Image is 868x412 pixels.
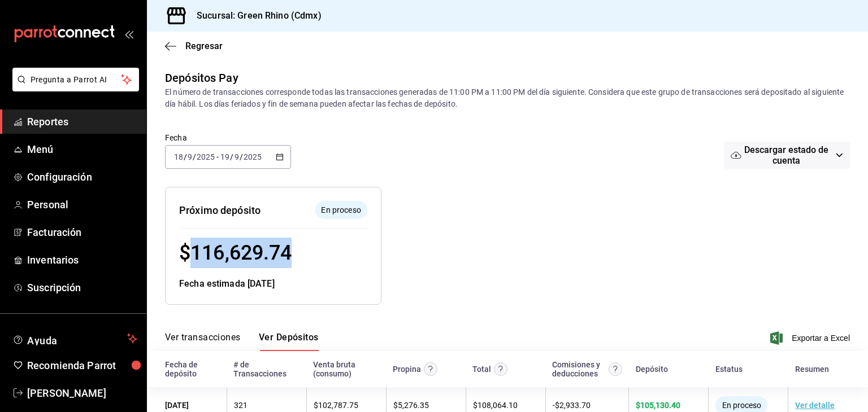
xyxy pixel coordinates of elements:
span: $ 102,787.75 [314,401,358,410]
span: $ 108,064.10 [473,401,518,410]
span: En proceso [718,401,766,410]
div: Total [472,365,491,374]
button: open_drawer_menu [124,29,133,38]
span: / [240,152,243,161]
span: Ayuda [27,332,123,345]
input: -- [187,152,193,161]
svg: Este monto equivale al total de la venta más otros abonos antes de aplicar comisión e IVA. [494,362,507,376]
div: Estatus [715,365,743,374]
div: Resumen [795,365,829,374]
input: -- [173,152,184,161]
span: $ 5,276.35 [393,401,429,410]
button: Ver transacciones [165,332,241,351]
input: ---- [243,152,262,161]
span: Pregunta a Parrot AI [31,74,121,86]
label: Fecha [165,134,291,142]
div: Propina [393,365,421,374]
span: Personal [27,197,137,212]
div: # de Transacciones [233,360,300,378]
div: Depósitos Pay [165,69,238,86]
span: Reportes [27,114,137,129]
div: Comisiones y deducciones [552,360,605,378]
div: El número de transacciones corresponde todas las transacciones generadas de 11:00 PM a 11:00 PM d... [165,86,850,110]
div: navigation tabs [165,332,319,351]
span: Configuración [27,169,137,185]
span: [PERSON_NAME] [27,385,137,401]
span: Recomienda Parrot [27,358,137,373]
button: Exportar a Excel [772,331,850,345]
button: Regresar [165,41,223,51]
div: Depósito [636,365,668,374]
button: Pregunta a Parrot AI [12,68,139,91]
span: / [193,152,196,161]
h3: Sucursal: Green Rhino (Cdmx) [188,9,322,23]
input: ---- [196,152,215,161]
span: En proceso [316,204,365,216]
a: Pregunta a Parrot AI [8,82,139,94]
a: Ver detalle [795,401,835,410]
span: $ 116,629.74 [179,241,292,265]
input: -- [234,152,240,161]
span: - $ 2,933.70 [553,401,591,410]
button: Descargar estado de cuenta [724,142,850,169]
span: Facturación [27,225,137,240]
span: Regresar [185,41,223,51]
span: Inventarios [27,252,137,268]
svg: Las propinas mostradas excluyen toda configuración de retención. [424,362,437,376]
span: $ 105,130.40 [636,401,680,410]
button: Ver Depósitos [259,332,319,351]
div: Fecha estimada [DATE] [179,277,367,291]
div: Venta bruta (consumo) [313,360,379,378]
span: Descargar estado de cuenta [741,144,832,166]
svg: Contempla comisión de ventas y propinas, IVA, cancelaciones y devoluciones. [609,362,622,376]
div: Próximo depósito [179,203,261,218]
div: Fecha de depósito [165,360,220,378]
span: / [184,152,187,161]
span: Suscripción [27,280,137,295]
span: / [230,152,233,161]
span: - [216,152,219,161]
input: -- [220,152,230,161]
span: Menú [27,142,137,157]
div: El depósito aún no se ha enviado a tu cuenta bancaria. [315,201,367,219]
